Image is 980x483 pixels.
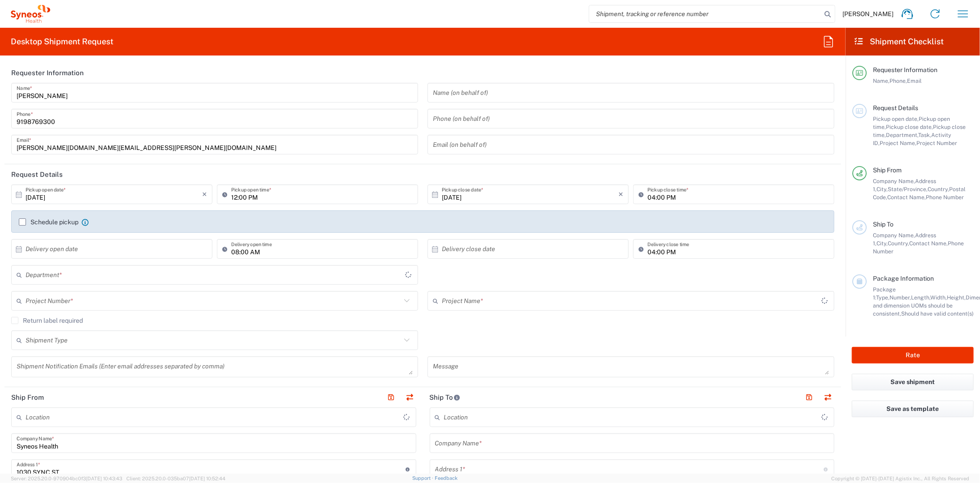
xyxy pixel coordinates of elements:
a: Support [412,475,435,481]
span: Name, [873,77,889,84]
i: × [202,187,207,201]
span: Company Name, [873,178,915,184]
span: Number, [889,294,911,301]
span: Package 1: [873,286,896,301]
label: Schedule pickup [19,218,78,226]
span: Package Information [873,275,934,282]
h2: Requester Information [11,68,84,77]
h2: Ship From [11,393,44,402]
span: Phone, [889,77,907,84]
span: City, [876,186,888,192]
span: Width, [930,294,947,301]
span: Contact Name, [887,194,926,201]
span: Phone Number [926,194,964,201]
span: Should have valid content(s) [901,310,974,317]
span: [DATE] 10:43:43 [86,476,122,481]
h2: Ship To [430,393,461,402]
span: Department, [886,132,918,138]
span: Email [907,77,922,84]
button: Save as template [852,401,974,417]
span: Task, [918,132,931,138]
span: [DATE] 10:52:44 [189,476,225,481]
span: Ship To [873,221,894,228]
a: Feedback [435,475,458,481]
span: Pickup close date, [886,124,933,130]
button: Save shipment [852,374,974,390]
h2: Desktop Shipment Request [11,36,113,47]
span: Ship From [873,167,902,174]
span: [PERSON_NAME] [842,10,894,18]
span: Client: 2025.20.0-035ba07 [126,476,225,481]
button: Rate [852,347,974,363]
input: Shipment, tracking or reference number [589,5,821,22]
span: Server: 2025.20.0-970904bc0f3 [11,476,122,481]
span: Type, [876,294,889,301]
span: Pickup open date, [873,115,919,122]
span: Company Name, [873,232,915,239]
span: Requester Information [873,66,937,73]
span: Project Name, [880,140,916,146]
h2: Shipment Checklist [854,36,944,47]
span: State/Province, [888,186,928,192]
span: Country, [928,186,949,192]
span: Project Number [916,140,957,146]
span: Country, [888,240,909,247]
label: Return label required [11,317,83,324]
span: Height, [947,294,966,301]
span: Length, [911,294,930,301]
span: Contact Name, [909,240,948,247]
span: Request Details [873,104,918,111]
span: City, [876,240,888,247]
h2: Request Details [11,170,63,179]
i: × [618,187,623,201]
span: Copyright © [DATE]-[DATE] Agistix Inc., All Rights Reserved [831,474,969,483]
